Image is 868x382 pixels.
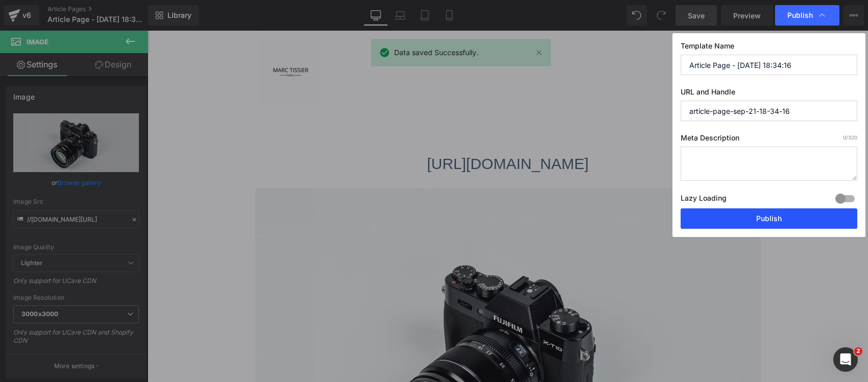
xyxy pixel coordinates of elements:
span: /320 [843,134,857,140]
span: Publish [787,11,813,20]
label: URL and Handle [681,87,857,101]
span: 0 [843,134,846,140]
h1: [URL][DOMAIN_NAME] [108,123,613,144]
label: Meta Description [681,133,857,147]
button: Publish [681,208,857,229]
label: Lazy Loading [681,192,727,208]
span: 2 [854,347,862,355]
label: Template Name [681,41,857,55]
img: marctissierwatches [108,8,174,74]
iframe: Intercom live chat [833,347,858,372]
